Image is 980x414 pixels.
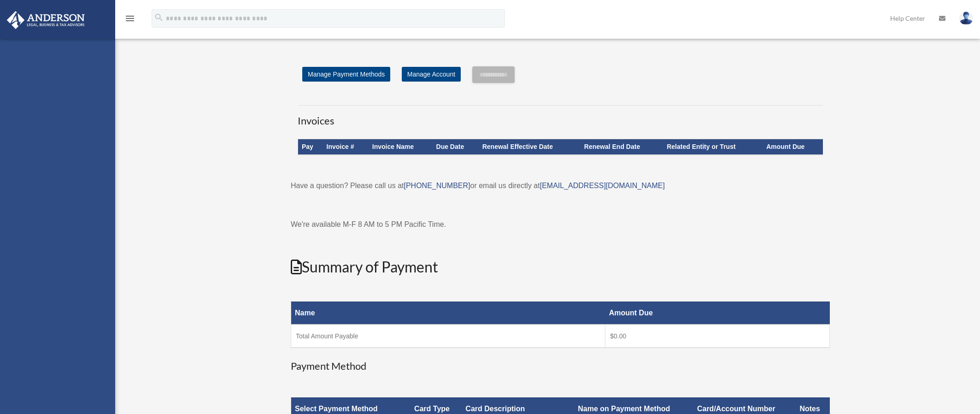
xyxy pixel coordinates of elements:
[302,67,390,82] a: Manage Payment Methods
[291,325,605,348] td: Total Amount Payable
[291,218,830,231] p: We're available M-F 8 AM to 5 PM Pacific Time.
[298,139,323,155] th: Pay
[763,139,822,155] th: Amount Due
[291,302,605,325] th: Name
[291,359,830,373] h3: Payment Method
[479,139,581,155] th: Renewal Effective Date
[402,67,461,82] a: Manage Account
[291,257,830,278] h2: Summary of Payment
[154,12,164,23] i: search
[291,179,830,192] p: Have a question? Please call us at or email us directly at
[540,182,665,189] a: [EMAIL_ADDRESS][DOMAIN_NAME]
[663,139,763,155] th: Related Entity or Trust
[605,325,830,348] td: $0.00
[323,139,369,155] th: Invoice #
[404,182,470,189] a: [PHONE_NUMBER]
[959,12,973,25] img: User Pic
[124,13,135,24] i: menu
[433,139,479,155] th: Due Date
[605,302,830,325] th: Amount Due
[369,139,433,155] th: Invoice Name
[298,105,823,128] h3: Invoices
[124,16,135,24] a: menu
[581,139,663,155] th: Renewal End Date
[4,11,88,29] img: Anderson Advisors Platinum Portal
